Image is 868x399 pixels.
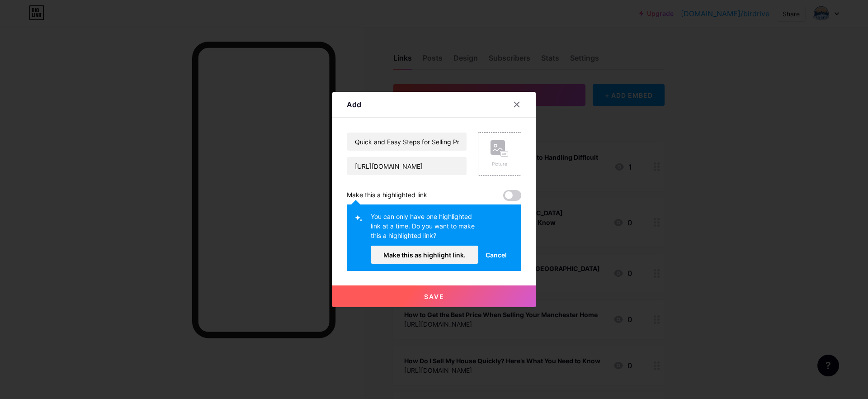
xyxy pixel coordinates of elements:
[347,157,467,175] input: URL
[486,250,507,260] span: Cancel
[383,251,466,259] span: Make this as highlight link.
[347,99,361,110] div: Add
[371,212,478,246] div: You can only have one highlighted link at a time. Do you want to make this a highlighted link?
[491,161,509,167] div: Picture
[478,246,514,264] button: Cancel
[347,190,427,201] div: Make this a highlighted link
[424,293,444,300] span: Save
[332,285,536,307] button: Save
[371,246,478,264] button: Make this as highlight link.
[347,133,467,151] input: Title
